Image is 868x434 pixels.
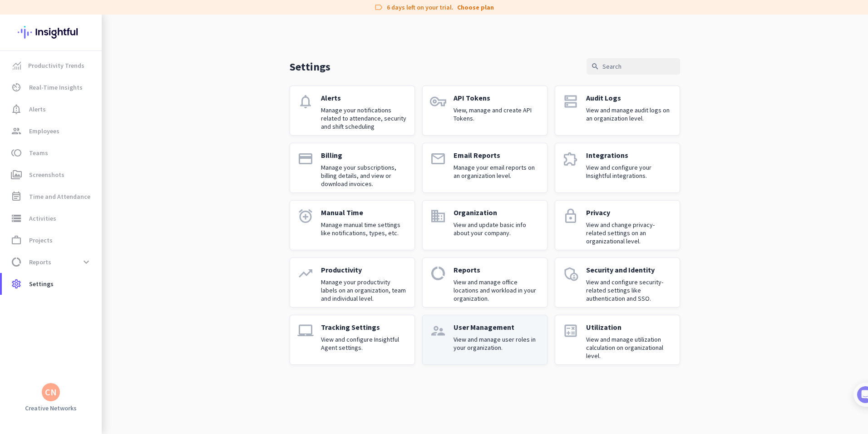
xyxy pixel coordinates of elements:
span: Activities [29,213,56,224]
p: User Management [454,323,540,332]
span: Tasks [149,307,168,313]
i: label [374,3,383,12]
img: menu-item [13,61,21,70]
p: View and configure security-related settings like authentication and SSO. [586,278,672,303]
a: alarm_addManual TimeManage manual time settings like notifications, types, etc. [290,200,415,250]
span: Productivity Trends [28,60,84,71]
i: storage [11,213,22,224]
a: Choose plan [457,3,494,12]
p: Reports [454,265,540,274]
i: work_outline [11,235,22,246]
i: laptop_mac [297,323,314,339]
p: View and manage user roles in your organization. [454,335,540,352]
p: Manage manual time settings like notifications, types, etc. [321,221,407,237]
input: Search [587,58,680,75]
p: Audit Logs [586,93,672,102]
i: lock [562,208,579,224]
h1: Tasks [77,4,106,20]
span: Messages [53,307,84,313]
i: notification_important [11,104,22,115]
a: event_noteTime and Attendance [2,186,102,207]
p: Tracking Settings [321,323,407,332]
p: Manage your productivity labels on an organization, team and individual level. [321,278,407,303]
button: Tasks [136,284,182,320]
button: Mark as completed [35,256,105,265]
span: Alerts [29,104,46,115]
a: extensionIntegrationsView and configure your Insightful integrations. [555,143,680,193]
p: Alerts [321,93,407,102]
a: av_timerReal-Time Insights [2,76,102,98]
p: Privacy [586,208,672,217]
div: [PERSON_NAME] from Insightful [50,98,149,107]
span: Help [106,307,121,313]
a: settingsSettings [2,273,102,295]
p: Manage your notifications related to attendance, security and shift scheduling [321,106,407,131]
p: About 10 minutes [116,120,173,129]
p: View and configure Insightful Agent settings. [321,335,407,352]
a: lockPrivacyView and change privacy-related settings on an organizational level. [555,200,680,250]
button: Help [91,284,136,320]
p: 4 steps [9,120,32,129]
a: groupEmployees [2,120,102,142]
a: perm_mediaScreenshots [2,164,102,186]
a: work_outlineProjects [2,229,102,251]
div: 1Add employees [17,155,165,170]
div: 🎊 Welcome to Insightful! 🎊 [13,35,169,68]
a: dnsAudit LogsView and manage audit logs on an organization level. [555,86,680,136]
p: Manage your email reports on an organization level. [454,163,540,180]
i: notifications [297,93,314,110]
p: View and configure your Insightful integrations. [586,163,672,180]
i: group [11,126,22,136]
p: View and manage audit logs on an organization level. [586,106,672,122]
i: event_note [11,191,22,202]
i: search [591,62,599,71]
div: Show me how [35,212,158,237]
img: Insightful logo [18,15,84,50]
a: tollTeams [2,142,102,164]
i: email [430,151,446,167]
p: Security and Identity [586,265,672,274]
a: emailEmail ReportsManage your email reports on an organization level. [422,143,547,193]
a: vpn_keyAPI TokensView, manage and create API Tokens. [422,86,547,136]
span: Real-Time Insights [29,82,83,93]
i: alarm_add [297,208,314,224]
p: View and manage utilization calculation on organizational level. [586,335,672,360]
i: settings [11,278,22,289]
div: It's time to add your employees! This is crucial since Insightful will start collecting their act... [35,173,158,212]
div: Close [159,4,176,20]
p: Integrations [586,151,672,160]
i: dns [562,93,579,110]
i: av_timer [11,82,22,93]
a: calculateUtilizationView and manage utilization calculation on organizational level. [555,315,680,365]
span: Employees [29,126,59,136]
p: Email Reports [454,151,540,160]
a: menu-itemProductivity Trends [2,55,102,76]
div: CN [45,388,57,397]
a: laptop_macTracking SettingsView and configure Insightful Agent settings. [290,315,415,365]
i: extension [562,151,579,167]
div: You're just a few steps away from completing the essential app setup [13,68,169,90]
a: data_usageReportsView and manage office locations and workload in your organization. [422,257,547,308]
a: notificationsAlertsManage your notifications related to attendance, security and shift scheduling [290,86,415,136]
span: Home [13,307,32,313]
a: notification_importantAlerts [2,98,102,120]
p: View and change privacy-related settings on an organizational level. [586,221,672,245]
i: vpn_key [430,93,446,110]
p: Manage your subscriptions, billing details, and view or download invoices. [321,163,407,188]
div: Add employees [35,158,154,167]
a: admin_panel_settingsSecurity and IdentityView and configure security-related settings like authen... [555,257,680,308]
button: Messages [45,284,91,320]
i: admin_panel_settings [562,265,579,282]
i: calculate [562,323,579,339]
a: supervisor_accountUser ManagementView and manage user roles in your organization. [422,315,547,365]
p: API Tokens [454,93,540,102]
a: domainOrganizationView and update basic info about your company. [422,200,547,250]
span: Teams [29,147,48,158]
p: Productivity [321,265,407,274]
i: perm_media [11,169,22,180]
span: Time and Attendance [29,191,90,202]
a: data_usageReportsexpand_more [2,251,102,273]
p: Manual Time [321,208,407,217]
i: supervisor_account [430,323,446,339]
p: Organization [454,208,540,217]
